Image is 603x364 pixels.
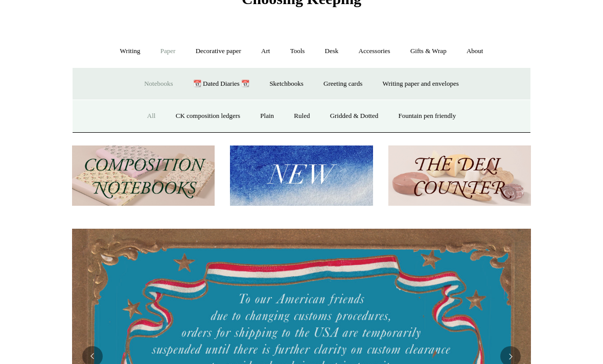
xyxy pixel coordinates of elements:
a: Gridded & Dotted [321,103,388,130]
a: Decorative paper [187,38,250,65]
a: Paper [151,38,185,65]
a: All [138,103,165,130]
a: Plain [251,103,283,130]
img: 202302 Composition ledgers.jpg__PID:69722ee6-fa44-49dd-a067-31375e5d54ec [72,145,215,206]
a: Fountain pen friendly [389,103,466,130]
a: Art [252,38,279,65]
a: Desk [316,38,348,65]
img: New.jpg__PID:f73bdf93-380a-4a35-bcfe-7823039498e1 [230,145,373,206]
a: About [457,38,493,65]
a: Ruled [285,103,319,130]
a: Greeting cards [314,70,372,98]
a: 📆 Dated Diaries 📆 [184,70,259,98]
a: Writing [111,38,150,65]
a: CK composition ledgers [167,103,249,130]
a: Writing paper and envelopes [374,70,468,98]
img: The Deli Counter [388,145,531,206]
a: Notebooks [135,70,182,98]
a: Sketchbooks [260,70,312,98]
a: Accessories [350,38,400,65]
a: Tools [281,38,314,65]
a: Gifts & Wrap [401,38,456,65]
